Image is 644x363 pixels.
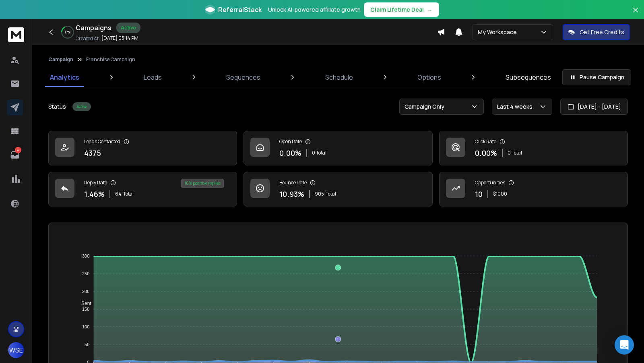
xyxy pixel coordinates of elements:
span: ReferralStack [218,5,262,14]
p: Schedule [325,72,353,82]
p: Leads Contacted [84,138,120,145]
p: Sequences [226,72,260,82]
p: Bounce Rate [279,179,307,186]
p: Reply Rate [84,179,107,186]
span: Sent [75,301,91,306]
p: 0.00 % [279,147,301,159]
p: Opportunities [475,179,505,186]
span: Total [123,191,134,197]
p: 0 Total [508,150,522,156]
span: 905 [315,191,324,197]
div: 16 % positive replies [181,179,224,188]
p: Open Rate [279,138,302,145]
p: Franchise Campaign [86,56,135,63]
div: Active [116,23,140,33]
div: Active [72,102,91,111]
a: Schedule [320,68,358,87]
button: [DATE] - [DATE] [560,99,628,115]
p: 10 [475,188,483,200]
button: WSE [8,342,24,358]
p: 10.93 % [279,188,304,200]
p: Last 4 weeks [497,103,536,111]
button: Pause Campaign [562,69,631,85]
p: 1.46 % [84,188,105,200]
p: Get Free Credits [580,28,624,36]
p: Unlock AI-powered affiliate growth [268,6,361,14]
a: Sequences [221,68,265,87]
a: Analytics [45,68,84,87]
h1: Campaigns [76,23,111,33]
p: $ 1000 [493,191,507,197]
a: Leads Contacted4375 [48,131,237,165]
button: Close banner [630,5,641,24]
button: Claim Lifetime Deal→ [364,2,439,17]
tspan: 100 [82,324,89,329]
tspan: 200 [82,289,89,294]
p: 4375 [84,147,101,159]
a: Options [413,68,446,87]
p: Click Rate [475,138,496,145]
a: Open Rate0.00%0 Total [244,131,432,165]
tspan: 300 [82,254,89,258]
p: My Workspace [478,28,520,36]
a: Reply Rate1.46%64Total16% positive replies [48,172,237,206]
div: Open Intercom Messenger [615,335,634,355]
span: → [427,6,433,14]
span: 64 [115,191,122,197]
p: 17 % [65,30,70,35]
a: 4 [7,147,23,163]
a: Leads [139,68,167,87]
button: Campaign [48,56,73,63]
tspan: 250 [82,271,89,276]
span: Total [326,191,336,197]
p: Status: [48,103,68,111]
p: Leads [144,72,162,82]
button: Get Free Credits [563,24,630,40]
p: 0.00 % [475,147,497,159]
p: Analytics [50,72,79,82]
a: Subsequences [501,68,556,87]
tspan: 50 [85,342,89,347]
p: Options [417,72,441,82]
p: Subsequences [506,72,551,82]
a: Click Rate0.00%0 Total [439,131,628,165]
p: 0 Total [312,150,326,156]
p: Campaign Only [405,103,448,111]
p: 4 [15,147,21,153]
p: [DATE] 05:14 PM [101,35,138,41]
a: Opportunities10$1000 [439,172,628,206]
a: Bounce Rate10.93%905Total [244,172,432,206]
tspan: 150 [82,307,89,311]
p: Created At: [76,35,100,42]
